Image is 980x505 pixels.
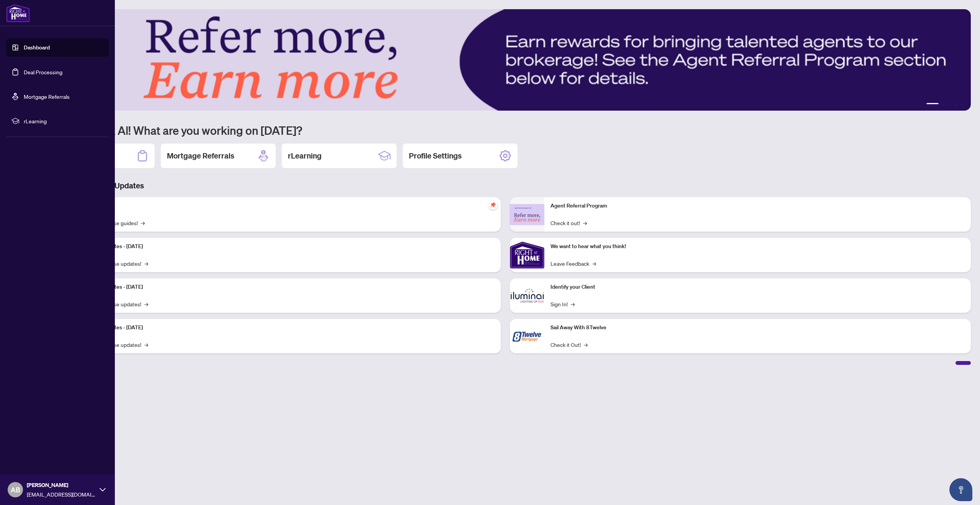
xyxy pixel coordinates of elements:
[40,9,971,111] img: Slide 0
[954,103,957,106] button: 4
[27,481,96,489] span: [PERSON_NAME]
[550,324,965,332] p: Sail Away With 8Twelve
[24,44,50,51] a: Dashboard
[144,340,148,349] span: →
[167,150,234,161] h2: Mortgage Referrals
[510,278,544,313] img: Identify your Client
[80,324,495,332] p: Platform Updates - [DATE]
[550,259,596,268] a: Leave Feedback→
[948,103,951,106] button: 3
[80,242,495,251] p: Platform Updates - [DATE]
[80,283,495,291] p: Platform Updates - [DATE]
[960,103,963,106] button: 5
[141,219,145,227] span: →
[942,103,945,106] button: 2
[40,180,971,191] h3: Brokerage & Industry Updates
[144,259,148,268] span: →
[288,150,322,161] h2: rLearning
[550,219,587,227] a: Check it out!→
[550,283,965,291] p: Identify your Client
[571,300,575,308] span: →
[584,340,588,349] span: →
[24,93,70,100] a: Mortgage Referrals
[488,200,498,209] span: pushpin
[583,219,587,227] span: →
[510,238,544,272] img: We want to hear what you think!
[80,202,495,210] p: Self-Help
[24,117,103,125] span: rLearning
[409,150,462,161] h2: Profile Settings
[550,242,965,251] p: We want to hear what you think!
[550,340,588,349] a: Check it Out!→
[550,202,965,210] p: Agent Referral Program
[24,69,62,75] a: Deal Processing
[510,204,544,225] img: Agent Referral Program
[949,478,972,501] button: Open asap
[144,300,148,308] span: →
[592,259,596,268] span: →
[550,300,575,308] a: Sign In!→
[27,490,96,498] span: [EMAIL_ADDRESS][DOMAIN_NAME]
[11,484,20,495] span: AB
[926,103,939,106] button: 1
[40,123,971,137] h1: Welcome back Al! What are you working on [DATE]?
[6,4,30,22] img: logo
[510,319,544,353] img: Sail Away With 8Twelve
